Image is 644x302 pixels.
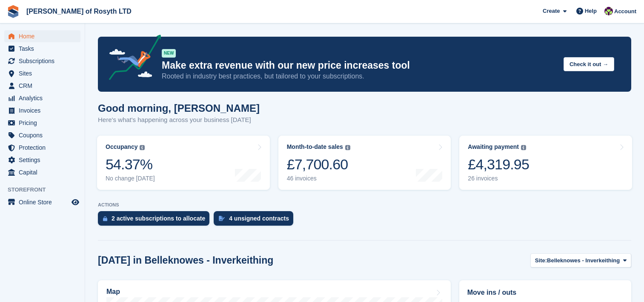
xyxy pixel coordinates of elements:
[97,136,270,190] a: Occupancy 54.37% No change [DATE]
[23,4,135,18] a: [PERSON_NAME] of Rosyth LTD
[219,216,225,221] img: contract_signature_icon-13c848040528278c33f63329250d36e43548de30e8caae1d1a13099fd9432cc5.svg
[4,55,80,67] a: menu
[98,202,631,208] p: ACTIONS
[287,143,343,151] div: Month-to-date sales
[102,35,161,83] img: price-adjustments-announcement-icon-8257ccfd72463d97f412b2fc003d46551f7dbcb40ab6d574587a9cd5c0d94...
[585,7,597,15] span: Help
[4,196,80,208] a: menu
[19,142,70,154] span: Protection
[140,145,145,150] img: icon-info-grey-7440780725fd019a000dd9b08b2336e03edf1995a4989e88bcd33f0948082b44.svg
[19,105,70,116] span: Invoices
[229,215,289,222] div: 4 unsigned contracts
[98,211,214,230] a: 2 active subscriptions to allocate
[106,288,120,296] h2: Map
[19,55,70,67] span: Subscriptions
[214,211,298,230] a: 4 unsigned contracts
[468,156,529,173] div: £4,319.95
[19,117,70,129] span: Pricing
[4,117,80,129] a: menu
[4,129,80,141] a: menu
[459,136,632,190] a: Awaiting payment £4,319.95 26 invoices
[19,154,70,166] span: Settings
[521,145,526,150] img: icon-info-grey-7440780725fd019a000dd9b08b2336e03edf1995a4989e88bcd33f0948082b44.svg
[19,30,70,42] span: Home
[106,156,155,173] div: 54.37%
[98,255,273,266] h2: [DATE] in Belleknowes - Inverkeithing
[535,256,547,265] span: Site:
[4,30,80,42] a: menu
[278,136,451,190] a: Month-to-date sales £7,700.60 46 invoices
[4,142,80,154] a: menu
[162,72,557,81] p: Rooted in industry best practices, but tailored to your subscriptions.
[4,92,80,104] a: menu
[345,145,350,150] img: icon-info-grey-7440780725fd019a000dd9b08b2336e03edf1995a4989e88bcd33f0948082b44.svg
[106,175,155,182] div: No change [DATE]
[4,105,80,116] a: menu
[467,287,623,298] h2: Move ins / outs
[19,129,70,141] span: Coupons
[19,80,70,92] span: CRM
[287,156,350,173] div: £7,700.60
[70,197,80,207] a: Preview store
[530,253,631,267] button: Site: Belleknowes - Inverkeithing
[7,5,20,18] img: stora-icon-8386f47178a22dfd0bd8f6a31ec36ba5ce8667c1dd55bd0f319d3a0aa187defe.svg
[19,166,70,178] span: Capital
[103,216,107,221] img: active_subscription_to_allocate_icon-d502201f5373d7db506a760aba3b589e785aa758c864c3986d89f69b8ff3...
[564,57,614,71] button: Check it out →
[604,7,613,15] img: Nina Briggs
[287,175,350,182] div: 46 invoices
[19,196,70,208] span: Online Store
[112,215,205,222] div: 2 active subscriptions to allocate
[19,67,70,79] span: Sites
[543,7,560,15] span: Create
[468,175,529,182] div: 26 invoices
[162,49,176,58] div: NEW
[4,154,80,166] a: menu
[19,43,70,55] span: Tasks
[468,143,519,151] div: Awaiting payment
[4,166,80,178] a: menu
[162,59,557,72] p: Make extra revenue with our new price increases tool
[98,102,260,114] h1: Good morning, [PERSON_NAME]
[614,7,636,16] span: Account
[98,115,260,125] p: Here's what's happening across your business [DATE]
[8,186,85,194] span: Storefront
[4,43,80,55] a: menu
[4,67,80,79] a: menu
[106,143,137,151] div: Occupancy
[547,256,620,265] span: Belleknowes - Inverkeithing
[19,92,70,104] span: Analytics
[4,80,80,92] a: menu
